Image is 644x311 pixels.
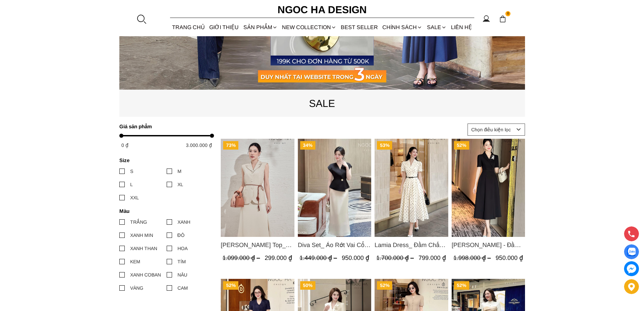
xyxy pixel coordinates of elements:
div: M [177,168,182,175]
span: 0 ₫ [121,142,128,148]
a: Link to Audrey Top_ Áo Vest Linen Dáng Suông A1074 [221,240,294,250]
span: 0 [505,11,511,17]
a: Ngoc Ha Design [271,2,373,18]
h4: Màu [119,208,210,214]
div: HOA [177,245,188,252]
div: XL [177,181,183,188]
a: Product image - Diva Set_ Áo Rớt Vai Cổ V, Chân Váy Lụa Đuôi Cá A1078+CV134 [297,139,371,237]
img: Audrey Top_ Áo Vest Linen Dáng Suông A1074 [221,139,294,237]
span: 3.000.000 ₫ [186,142,212,148]
img: Lamia Dress_ Đầm Chấm Bi Cổ Vest Màu Kem D1003 [375,139,448,237]
img: Display image [627,248,636,256]
a: TRANG CHỦ [170,18,207,36]
a: LIÊN HỆ [449,18,474,36]
a: Product image - Audrey Top_ Áo Vest Linen Dáng Suông A1074 [221,139,294,237]
span: [PERSON_NAME] Top_ Áo Vest Linen Dáng Suông A1074 [221,240,294,250]
div: XXL [130,194,139,201]
h4: Size [119,157,210,163]
span: [PERSON_NAME] - Đầm Vest Dáng Xòe Kèm Đai D713 [451,240,525,250]
span: 1.449.000 ₫ [299,255,338,262]
span: 950.000 ₫ [341,255,369,262]
div: CAM [177,284,188,292]
div: XANH MIN [130,231,153,239]
a: Display image [624,244,639,259]
div: S [130,168,133,175]
a: Link to Lamia Dress_ Đầm Chấm Bi Cổ Vest Màu Kem D1003 [375,240,448,250]
div: XANH COBAN [130,271,161,279]
div: KEM [130,258,140,265]
img: Irene Dress - Đầm Vest Dáng Xòe Kèm Đai D713 [451,139,525,237]
img: Diva Set_ Áo Rớt Vai Cổ V, Chân Váy Lụa Đuôi Cá A1078+CV134 [297,139,371,237]
a: BEST SELLER [339,18,380,36]
a: Link to Irene Dress - Đầm Vest Dáng Xòe Kèm Đai D713 [451,240,525,250]
span: Lamia Dress_ Đầm Chấm Bi Cổ Vest Màu Kem D1003 [375,240,448,250]
span: Diva Set_ Áo Rớt Vai Cổ V, Chân Váy Lụa Đuôi Cá A1078+CV134 [297,240,371,250]
a: SALE [425,18,449,36]
div: XANH [177,218,190,226]
a: NEW COLLECTION [280,18,338,36]
a: Link to Diva Set_ Áo Rớt Vai Cổ V, Chân Váy Lụa Đuôi Cá A1078+CV134 [297,240,371,250]
span: 1.998.000 ₫ [453,255,492,262]
span: 1.700.000 ₫ [376,255,415,262]
a: messenger [624,261,639,276]
img: img-CART-ICON-ksit0nf1 [499,15,506,23]
div: ĐỎ [177,231,185,239]
div: Chính sách [380,18,425,36]
div: TÍM [177,258,186,265]
div: XANH THAN [130,245,157,252]
a: Product image - Irene Dress - Đầm Vest Dáng Xòe Kèm Đai D713 [451,139,525,237]
a: Product image - Lamia Dress_ Đầm Chấm Bi Cổ Vest Màu Kem D1003 [375,139,448,237]
p: SALE [119,95,525,111]
span: 299.000 ₫ [265,255,292,262]
div: VÀNG [130,284,143,292]
span: 799.000 ₫ [419,255,446,262]
div: SẢN PHẨM [241,18,280,36]
h4: Giá sản phẩm [119,124,210,129]
a: GIỚI THIỆU [207,18,241,36]
div: TRẮNG [130,218,147,226]
div: NÂU [177,271,187,279]
span: 1.099.000 ₫ [222,255,262,262]
span: 950.000 ₫ [495,255,523,262]
div: L [130,181,133,188]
